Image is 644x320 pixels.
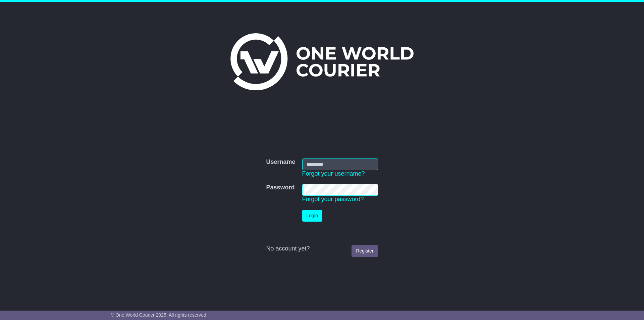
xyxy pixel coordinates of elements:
a: Forgot your password? [302,196,364,202]
a: Register [352,245,378,257]
span: © One World Courier 2025. All rights reserved. [111,312,208,318]
button: Login [302,210,322,222]
img: One World [230,33,414,90]
label: Username [266,158,295,166]
label: Password [266,184,294,191]
a: Forgot your username? [302,170,365,177]
div: No account yet? [266,245,378,253]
